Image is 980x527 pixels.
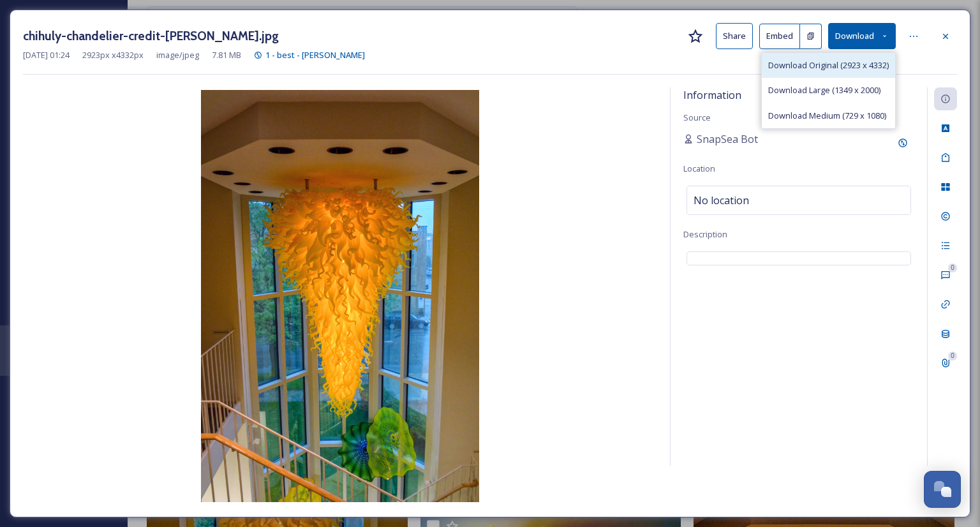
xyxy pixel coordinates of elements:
[683,163,715,174] span: Location
[716,23,753,49] button: Share
[768,110,886,122] span: Download Medium (729 x 1080)
[212,49,241,61] span: 7.81 MB
[828,23,896,49] button: Download
[759,24,800,49] button: Embed
[948,263,957,272] div: 0
[683,228,727,240] span: Description
[768,84,880,96] span: Download Large (1349 x 2000)
[697,131,758,147] span: SnapSea Bot
[683,112,711,123] span: Source
[683,88,741,102] span: Information
[23,90,657,502] img: local2-15329-chihuly-chandelier-credit-don-nissen-cavc.jpg.jpg
[924,471,961,508] button: Open Chat
[82,49,144,61] span: 2923 px x 4332 px
[23,27,279,45] h3: chihuly-chandelier-credit-[PERSON_NAME].jpg
[948,352,957,360] div: 0
[694,193,749,208] span: No location
[156,49,199,61] span: image/jpeg
[265,49,365,61] span: 1 - best - [PERSON_NAME]
[23,49,70,61] span: [DATE] 01:24
[768,59,889,71] span: Download Original (2923 x 4332)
